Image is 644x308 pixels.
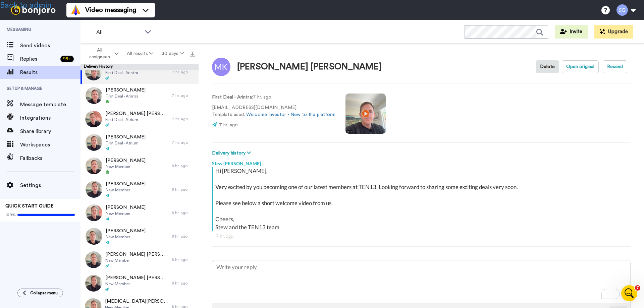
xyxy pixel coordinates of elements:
[20,154,80,162] span: Fallbacks
[80,60,199,84] a: [PERSON_NAME] [PERSON_NAME]First Deal - Arintra7 hr. ago
[219,123,238,127] span: 7 hr. ago
[20,127,80,135] span: Share library
[106,164,146,169] span: New Member
[106,140,146,146] span: First Deal - Atrium
[555,25,588,39] button: Invite
[215,167,629,231] div: Hi [PERSON_NAME], Very excited by you becoming one of our latest members at TEN13. Looking forwar...
[70,5,81,15] img: vm-color.svg
[212,104,335,118] p: [EMAIL_ADDRESS][DOMAIN_NAME] Template used:
[172,187,195,192] div: 8 hr. ago
[188,49,197,59] button: Export all results that match these filters now.
[212,94,335,101] p: : 7 hr. ago
[80,271,199,295] a: [PERSON_NAME] [PERSON_NAME]New Member8 hr. ago
[106,187,146,193] span: New Member
[594,25,633,39] button: Upgrade
[60,56,74,62] div: 99 +
[635,285,640,291] span: 7
[216,233,627,240] div: 7 hr. ago
[20,68,80,76] span: Results
[86,181,102,198] img: b17faca6-e2d4-454f-9b9d-3c0f4977b039-thumb.jpg
[246,112,335,117] a: Welcome Investor - New to the platform
[105,274,168,281] span: [PERSON_NAME] [PERSON_NAME]
[105,258,168,263] span: New Member
[106,211,146,216] span: New Member
[105,117,168,122] span: First Deal - Atrium
[85,275,102,292] img: b21a039a-cd0c-480c-98fc-b44168f2bb0b-thumb.jpg
[106,94,146,99] span: First Deal - Arintra
[80,225,199,248] a: [PERSON_NAME]New Member8 hr. ago
[172,69,195,75] div: 7 hr. ago
[621,285,637,301] iframe: Intercom live chat
[96,28,141,36] span: All
[106,204,146,211] span: [PERSON_NAME]
[172,234,195,239] div: 8 hr. ago
[106,181,146,187] span: [PERSON_NAME]
[603,60,627,73] button: Resend
[80,154,199,178] a: [PERSON_NAME]New Member8 hr. ago
[85,5,136,15] span: Video messaging
[20,55,58,63] span: Replies
[20,181,80,189] span: Settings
[562,60,599,73] button: Open original
[20,101,80,109] span: Message template
[86,87,102,104] img: 9ce71551-31c0-4ba0-ac18-3d8e38cf73e7-thumb.jpg
[80,201,199,225] a: [PERSON_NAME]New Member8 hr. ago
[172,257,195,262] div: 8 hr. ago
[172,116,195,122] div: 7 hr. ago
[20,141,80,149] span: Workspaces
[86,158,102,174] img: b9d5070d-9441-4618-b70a-b7e7d7cc0262-thumb.jpg
[536,60,559,73] button: Delete
[80,64,199,70] div: Delivery History
[85,111,102,127] img: 9abfda9b-6f17-418c-b799-c46a98d2587d-thumb.jpg
[80,178,199,201] a: [PERSON_NAME]New Member8 hr. ago
[80,107,199,131] a: [PERSON_NAME] [PERSON_NAME]First Deal - Atrium7 hr. ago
[5,212,16,218] span: 100%
[172,210,195,215] div: 8 hr. ago
[105,251,168,258] span: [PERSON_NAME] [PERSON_NAME]
[80,248,199,271] a: [PERSON_NAME] [PERSON_NAME]New Member8 hr. ago
[80,131,199,154] a: [PERSON_NAME]First Deal - Atrium7 hr. ago
[106,134,146,140] span: [PERSON_NAME]
[85,64,102,80] img: 078f8af9-6c93-4cb9-999f-a81db42f1a4f-thumb.jpg
[212,157,631,167] div: Stew [PERSON_NAME]
[212,58,230,76] img: Image of Manoj Kumar Bhatt
[510,243,644,290] iframe: Intercom notifications message
[172,140,195,145] div: 7 hr. ago
[17,289,63,297] button: Collapse menu
[86,228,102,245] img: 845f3311-69a1-4882-af75-332bbddfd205-thumb.jpg
[157,48,188,60] button: 30 days
[105,281,168,287] span: New Member
[190,52,195,57] img: export.svg
[172,281,195,286] div: 8 hr. ago
[5,204,54,208] span: QUICK START GUIDE
[86,204,102,221] img: 72a7eaf6-ffa0-47cd-8e5e-1d48fdf0abba-thumb.jpg
[237,62,382,72] div: [PERSON_NAME] [PERSON_NAME]
[105,110,168,117] span: [PERSON_NAME] [PERSON_NAME]
[106,234,146,240] span: New Member
[105,298,168,305] span: [MEDICAL_DATA][PERSON_NAME] Le Messurier
[212,260,630,303] textarea: To enrich screen reader interactions, please activate Accessibility in Grammarly extension settings
[20,42,80,50] span: Send videos
[123,48,158,60] button: All results
[80,84,199,107] a: [PERSON_NAME]First Deal - Arintra7 hr. ago
[212,149,253,157] button: Delivery history
[106,87,146,94] span: [PERSON_NAME]
[172,163,195,169] div: 8 hr. ago
[20,114,80,122] span: Integrations
[30,290,58,296] span: Collapse menu
[86,47,113,60] span: All assignees
[212,95,252,100] strong: First Deal - Arintra
[85,251,102,268] img: a85d283c-56a2-49b3-b78a-0432c6f97f08-thumb.jpg
[82,44,123,63] button: All assignees
[106,157,146,164] span: [PERSON_NAME]
[86,134,102,151] img: 81477ba6-e4aa-41f1-ba46-f61065d9a47b-thumb.jpg
[106,228,146,234] span: [PERSON_NAME]
[105,70,168,75] span: First Deal - Arintra
[172,93,195,98] div: 7 hr. ago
